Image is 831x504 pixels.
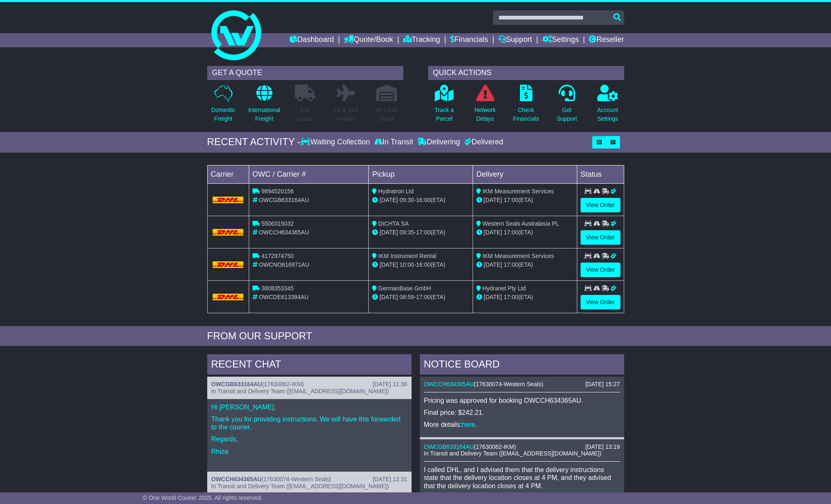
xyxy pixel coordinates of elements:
[344,33,393,47] a: Quote/Book
[512,84,539,128] a: CheckFinancials
[484,261,502,268] span: [DATE]
[483,188,554,195] span: IKM Measurement Services
[207,354,412,377] div: RECENT CHAT
[476,261,574,269] div: (ETA)
[380,229,398,236] span: [DATE]
[211,435,407,443] p: Regards,
[207,66,403,80] div: GET A QUOTE
[378,188,414,195] span: Hydratron Ltd
[380,294,398,300] span: [DATE]
[597,106,618,123] p: Account Settings
[476,443,514,450] span: 17630062-IKM
[476,196,574,205] div: (ETA)
[211,415,407,431] p: Thank you for providing instructions. We will have this forwarded to the courier.
[428,66,624,80] div: QUICK ACTIONS
[213,197,244,203] img: DHL.png
[462,421,475,428] a: here
[380,261,398,268] span: [DATE]
[213,229,244,236] img: DHL.png
[372,261,469,269] div: - (ETA)
[585,381,620,388] div: [DATE] 15:27
[248,106,280,123] p: International Freight
[400,261,414,268] span: 10:00
[473,165,577,183] td: Delivery
[248,84,281,128] a: InternationalFreight
[207,136,301,148] div: RECENT ACTIVITY -
[450,33,488,47] a: Financials
[372,228,469,237] div: - (ETA)
[372,196,469,205] div: - (ETA)
[211,448,407,455] p: Rhiza
[420,354,624,377] div: NOTICE BOARD
[424,466,620,490] p: I called DHL, and I advised them that the delivery instructions state that the delivery location ...
[504,229,518,236] span: 17:00
[213,261,244,268] img: DHL.png
[476,293,574,302] div: (ETA)
[295,106,316,123] p: Full Loads
[556,84,577,128] a: GetSupport
[585,443,620,450] div: [DATE] 13:19
[434,84,454,128] a: Track aParcel
[211,84,235,128] a: DomesticFreight
[211,381,407,388] div: ( )
[504,261,518,268] span: 17:00
[581,198,620,212] a: View Order
[474,106,495,123] p: Network Delays
[264,476,329,482] span: 17630074-Western Seals
[249,165,369,183] td: OWC / Carrier #
[476,381,542,387] span: 17630074-Western Seals
[376,106,398,123] p: Air / Sea Depot
[369,165,473,183] td: Pickup
[261,188,294,195] span: 9894520156
[476,228,574,237] div: (ETA)
[597,84,619,128] a: AccountSettings
[498,33,532,47] a: Support
[424,409,620,416] p: Final price: $242.21.
[372,138,415,147] div: In Transit
[403,33,440,47] a: Tracking
[577,165,624,183] td: Status
[416,294,431,300] span: 17:00
[581,263,620,277] a: View Order
[400,229,414,236] span: 09:35
[589,33,624,47] a: Reseller
[484,229,502,236] span: [DATE]
[378,285,431,292] span: GermanBase GmbH
[380,197,398,203] span: [DATE]
[483,220,559,227] span: Western Seals Australasia PL
[424,450,602,457] span: In Transit and Delivery Team ([EMAIL_ADDRESS][DOMAIN_NAME])
[556,106,577,123] p: Get Support
[289,33,334,47] a: Dashboard
[143,494,263,501] span: © One World Courier 2025. All rights reserved.
[483,253,554,259] span: IKM Measurement Services
[416,261,431,268] span: 16:00
[259,229,309,236] span: OWCCH634365AU
[542,33,579,47] a: Settings
[424,381,620,388] div: ( )
[373,381,407,388] div: [DATE] 11:36
[261,253,294,259] span: 4172974750
[211,483,389,489] span: In Transit and Delivery Team ([EMAIL_ADDRESS][DOMAIN_NAME])
[211,381,262,387] a: OWCGB633164AU
[378,253,436,259] span: IKM Instrument Rental
[581,230,620,245] a: View Order
[207,165,249,183] td: Carrier
[373,476,407,483] div: [DATE] 12:31
[416,229,431,236] span: 17:00
[264,381,302,387] span: 17630062-IKM
[400,294,414,300] span: 08:59
[207,330,624,342] div: FROM OUR SUPPORT
[424,397,620,404] p: Pricing was approved for booking OWCCH634365AU.
[424,421,620,429] p: More details: .
[424,381,474,387] a: OWCCH634365AU
[424,443,620,450] div: ( )
[400,197,414,203] span: 09:30
[334,106,358,123] p: Air & Sea Freight
[259,294,309,300] span: OWCDE613384AU
[424,443,474,450] a: OWCGB633164AU
[416,197,431,203] span: 16:00
[484,294,502,300] span: [DATE]
[435,106,454,123] p: Track a Parcel
[378,220,409,227] span: DICHTA SA
[513,106,539,123] p: Check Financials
